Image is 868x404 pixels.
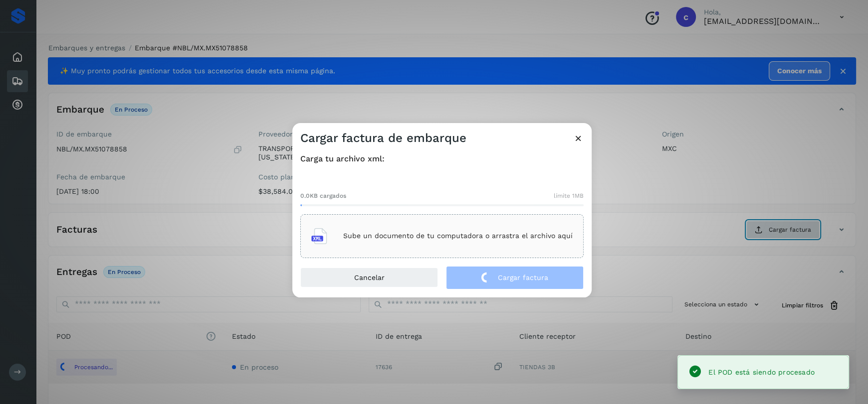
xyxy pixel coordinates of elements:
span: Cancelar [354,274,385,281]
button: Cancelar [300,268,438,287]
span: límite 1MB [554,191,584,200]
p: Sube un documento de tu computadora o arrastra el archivo aquí [343,232,573,240]
h3: Cargar factura de embarque [300,131,466,145]
span: El POD está siendo procesado [708,368,815,376]
span: 0.0KB cargados [300,191,346,200]
button: Cargar factura [446,266,584,289]
span: Cargar factura [498,274,548,281]
h4: Carga tu archivo xml: [300,154,584,163]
